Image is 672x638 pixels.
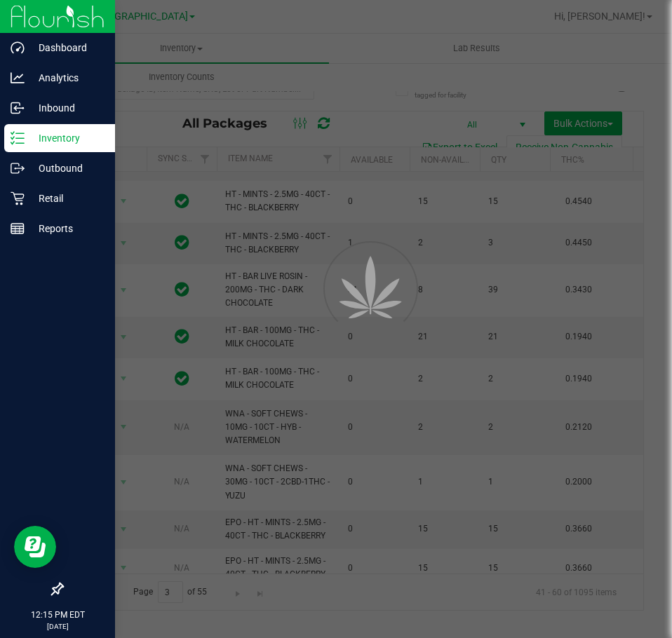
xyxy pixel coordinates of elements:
[6,609,109,621] p: 12:15 PM EDT
[25,39,109,56] p: Dashboard
[11,101,25,115] inline-svg: Inbound
[11,131,25,145] inline-svg: Inventory
[11,41,25,55] inline-svg: Dashboard
[25,190,109,207] p: Retail
[25,160,109,177] p: Outbound
[25,130,109,147] p: Inventory
[14,526,56,568] iframe: Resource center
[11,161,25,175] inline-svg: Outbound
[25,220,109,237] p: Reports
[6,621,109,632] p: [DATE]
[11,222,25,236] inline-svg: Reports
[25,100,109,116] p: Inbound
[11,191,25,205] inline-svg: Retail
[11,71,25,85] inline-svg: Analytics
[25,69,109,86] p: Analytics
